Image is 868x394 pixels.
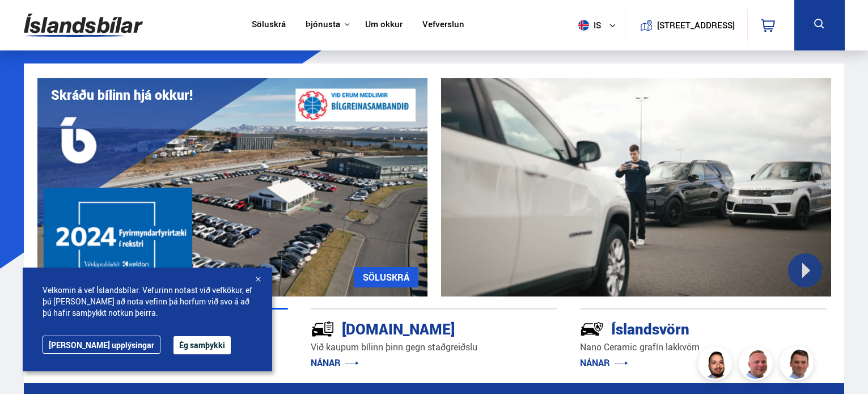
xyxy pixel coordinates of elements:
[311,341,557,354] p: Við kaupum bílinn þinn gegn staðgreiðslu
[354,267,418,287] a: SÖLUSKRÁ
[311,317,335,341] img: tr5P-W3DuiFaO7aO.svg
[311,357,359,369] a: NÁNAR
[662,20,731,30] button: [STREET_ADDRESS]
[365,19,403,31] a: Um okkur
[580,318,786,338] div: Íslandsvörn
[306,19,340,30] button: Þjónusta
[422,19,464,31] a: Vefverslun
[311,318,517,338] div: [DOMAIN_NAME]
[631,9,741,41] a: [STREET_ADDRESS]
[43,285,252,319] span: Velkomin á vef Íslandsbílar. Vefurinn notast við vefkökur, ef þú [PERSON_NAME] að nota vefinn þá ...
[24,7,143,44] img: G0Ugv5HjCgRt.svg
[580,341,827,354] p: Nano Ceramic grafín lakkvörn
[740,348,774,382] img: siFngHWaQ9KaOqBr.png
[252,19,286,31] a: Söluskrá
[578,20,589,31] img: svg+xml;base64,PHN2ZyB4bWxucz0iaHR0cDovL3d3dy53My5vcmcvMjAwMC9zdmciIHdpZHRoPSI1MTIiIGhlaWdodD0iNT...
[574,20,602,31] span: is
[574,9,625,42] button: is
[43,336,160,354] a: [PERSON_NAME] upplýsingar
[700,348,734,382] img: nhp88E3Fdnt1Opn2.png
[51,87,193,103] h1: Skráðu bílinn hjá okkur!
[781,348,815,382] img: FbJEzSuNWCJXmdc-.webp
[580,317,604,341] img: -Svtn6bYgwAsiwNX.svg
[173,336,231,354] button: Ég samþykki
[580,357,628,369] a: NÁNAR
[37,78,427,296] img: eKx6w-_Home_640_.png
